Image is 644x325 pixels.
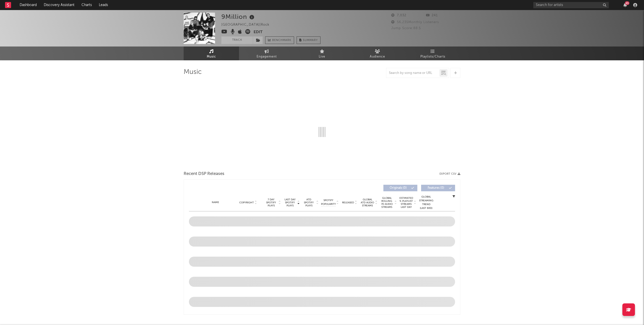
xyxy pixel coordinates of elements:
span: Recent DSP Releases [184,171,224,177]
span: Copyright [239,201,254,204]
button: Edit [254,29,263,35]
span: Last Day Spotify Plays [283,198,297,207]
button: Features(0) [421,185,455,191]
span: Features ( 0 ) [424,187,448,190]
span: Engagement [257,54,277,60]
span: 241 [426,14,438,17]
button: 45 [623,3,627,7]
div: 9Million [221,13,256,21]
a: Audience [350,47,405,60]
span: Music [207,54,216,60]
span: Released [342,201,354,204]
span: 7 Day Spotify Plays [264,198,278,207]
button: Originals(0) [383,185,417,191]
button: Summary [297,36,320,44]
span: Originals ( 0 ) [387,187,410,190]
span: 56,235 Monthly Listeners [391,21,439,24]
span: Jump Score: 88.5 [391,27,421,30]
span: Global Rolling 7D Audio Streams [380,197,394,209]
button: Export CSV [439,172,460,175]
input: Search for artists [533,2,609,8]
a: Music [184,47,239,60]
a: Engagement [239,47,294,60]
span: Live [319,54,325,60]
input: Search by song name or URL [386,71,439,75]
span: Playlists/Charts [420,54,445,60]
a: Live [294,47,350,60]
span: Global ATD Audio Streams [360,198,374,207]
span: Audience [370,54,385,60]
span: ATD Spotify Plays [302,198,315,207]
button: Track [221,36,253,44]
span: Spotify Popularity [321,199,336,206]
div: [GEOGRAPHIC_DATA] | Rock [221,22,275,28]
a: Benchmark [265,36,294,44]
div: Global Streaming Trend (Last 60D) [419,195,434,210]
span: Estimated % Playlist Streams Last Day [399,197,413,209]
span: Benchmark [272,37,291,43]
span: 7,032 [391,14,406,17]
div: 45 [625,1,629,5]
div: Name [199,201,232,204]
span: Summary [303,39,318,42]
a: Playlists/Charts [405,47,460,60]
